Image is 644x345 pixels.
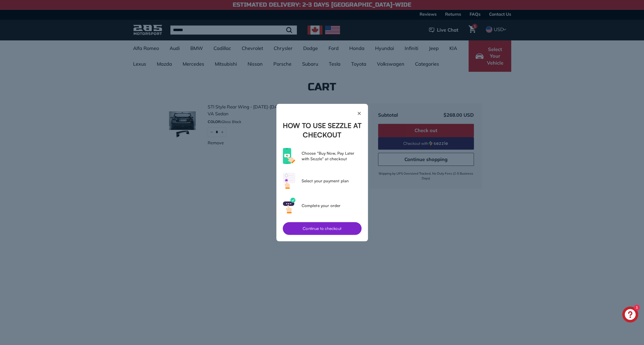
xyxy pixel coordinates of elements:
p: Choose "Buy Now, Pay Later with Sezzle" at checkout [301,150,361,162]
button: Continue to checkout [283,222,362,235]
inbox-online-store-chat: Shopify online store chat [621,306,640,324]
p: Complete your order [301,203,361,208]
button: Close Sezzle modal [283,110,362,117]
h2: How to use Sezzle at checkout [283,121,362,140]
p: Select your payment plan [301,178,361,184]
